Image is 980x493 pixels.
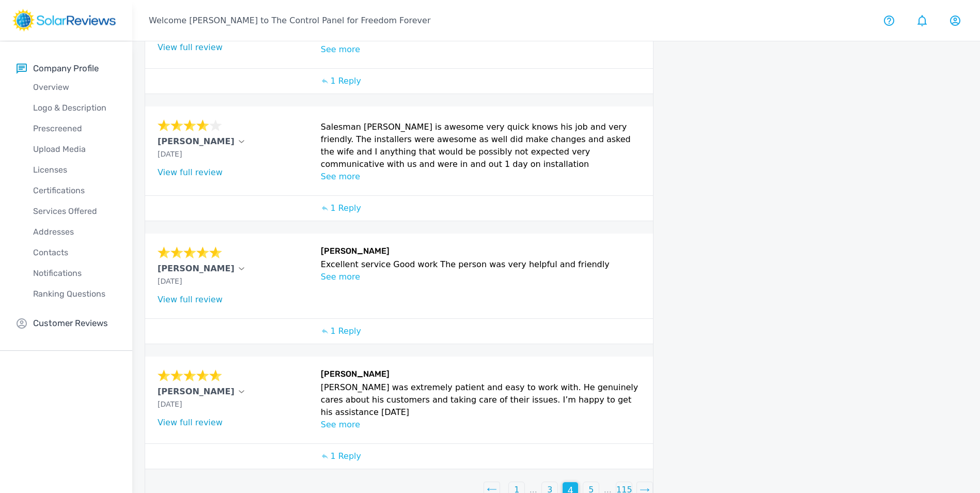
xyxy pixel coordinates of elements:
p: Company Profile [33,62,99,75]
a: Contacts [17,242,132,263]
p: Addresses [17,226,132,238]
h6: [PERSON_NAME] [321,246,641,258]
p: Excellent service Good work The person was very helpful and friendly [321,258,641,271]
span: [DATE] [158,277,182,285]
a: Overview [17,77,132,98]
p: Licenses [17,164,132,176]
a: Ranking Questions [17,284,132,304]
p: Upload Media [17,143,132,156]
p: [PERSON_NAME] was extremely patient and easy to work with. He genuinely cares about his customers... [321,381,641,419]
a: Services Offered [17,201,132,222]
p: Certifications [17,184,132,197]
p: See more [321,43,641,56]
a: Notifications [17,263,132,284]
p: Overview [17,81,132,94]
a: View full review [158,42,223,52]
p: Salesman [PERSON_NAME] is awesome very quick knows his job and very friendly. The installers were... [321,121,641,171]
p: See more [321,171,641,183]
p: Welcome [PERSON_NAME] to The Control Panel for Freedom Forever [149,14,430,27]
a: View full review [158,295,223,304]
p: 1 Reply [330,202,361,214]
p: Services Offered [17,205,132,218]
p: Ranking Questions [17,288,132,300]
p: [PERSON_NAME] [158,263,235,275]
p: Customer Reviews [33,317,108,330]
p: Notifications [17,267,132,280]
p: Prescreened [17,122,132,135]
p: 1 Reply [330,325,361,337]
p: Logo & Description [17,102,132,114]
span: [DATE] [158,150,182,158]
a: View full review [158,418,223,427]
a: Upload Media [17,139,132,160]
a: Licenses [17,160,132,180]
a: Certifications [17,180,132,201]
h6: [PERSON_NAME] [321,369,641,381]
p: [PERSON_NAME] [158,386,235,398]
a: Logo & Description [17,98,132,118]
p: See more [321,419,641,431]
a: Prescreened [17,118,132,139]
p: Contacts [17,246,132,259]
p: 1 Reply [330,75,361,87]
a: View full review [158,167,223,177]
p: See more [321,271,641,283]
p: [PERSON_NAME] [158,135,235,148]
a: Addresses [17,222,132,242]
span: [DATE] [158,400,182,408]
p: 1 Reply [330,450,361,463]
